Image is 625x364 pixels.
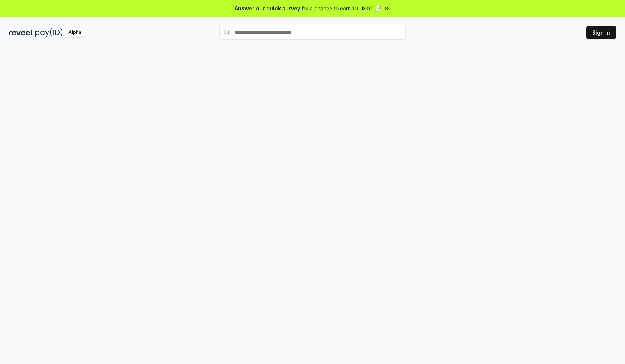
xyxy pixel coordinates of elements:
[586,26,616,39] button: Sign In
[9,28,34,37] img: reveel_dark
[235,4,300,12] span: Answer our quick survey
[64,28,85,37] div: Alpha
[35,28,63,37] img: pay_id
[302,4,381,12] span: for a chance to earn 10 USDT 📝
